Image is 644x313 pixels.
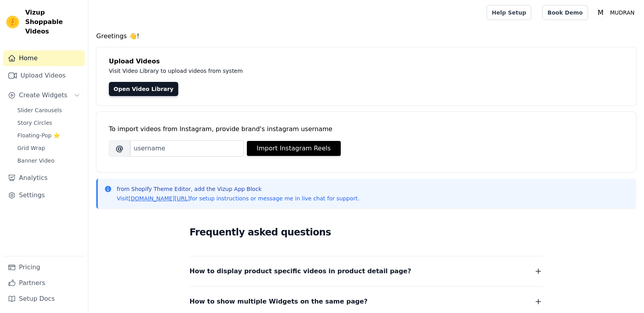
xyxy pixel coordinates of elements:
a: Grid Wrap [13,143,85,154]
span: @ [109,140,130,157]
p: Visit Video Library to upload videos from system [109,66,462,76]
img: Vizup [6,16,19,28]
span: Create Widgets [19,91,67,100]
button: M MUDRAN [594,6,638,20]
div: To import videos from Instagram, provide brand's instagram username [109,124,623,134]
span: Banner Video [17,157,54,165]
button: Create Widgets [3,87,85,103]
span: How to show multiple Widgets on the same page? [190,296,368,307]
a: Partners [3,275,85,291]
a: [DOMAIN_NAME][URL] [129,195,190,202]
p: Visit for setup instructions or message me in live chat for support. [117,194,359,202]
span: Grid Wrap [17,144,45,152]
a: Book Demo [542,5,588,20]
a: Settings [3,187,85,203]
input: username [130,140,244,157]
span: Story Circles [17,119,52,127]
h2: Frequently asked questions [190,224,543,240]
span: How to display product specific videos in product detail page? [190,266,411,277]
a: Banner Video [13,155,85,166]
a: Story Circles [13,117,85,128]
button: Import Instagram Reels [247,141,341,156]
p: MUDRAN [607,6,638,20]
span: Floating-Pop ⭐ [17,131,60,139]
a: Pricing [3,259,85,275]
a: Open Video Library [109,82,178,96]
h4: Upload Videos [109,57,623,66]
a: Slider Carousels [13,105,85,116]
button: How to show multiple Widgets on the same page? [190,296,543,307]
a: Analytics [3,170,85,186]
a: Home [3,50,85,66]
p: from Shopify Theme Editor, add the Vizup App Block [117,185,359,193]
h4: Greetings 👋! [96,31,636,41]
text: M [597,9,603,17]
a: Upload Videos [3,68,85,83]
button: How to display product specific videos in product detail page? [190,266,543,277]
a: Help Setup [487,5,531,20]
span: Vizup Shoppable Videos [25,8,82,36]
a: Floating-Pop ⭐ [13,130,85,141]
span: Slider Carousels [17,106,62,114]
a: Setup Docs [3,291,85,307]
